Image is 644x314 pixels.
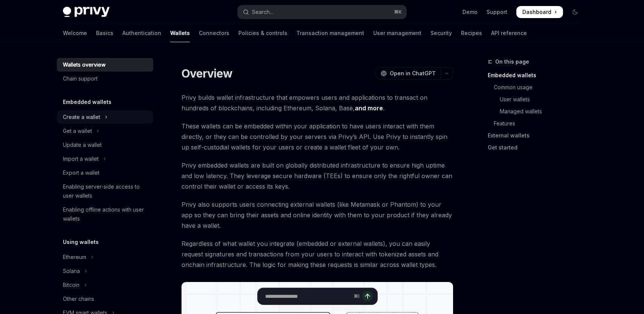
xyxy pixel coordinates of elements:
[265,288,351,305] input: Ask a question...
[355,104,383,112] a: and more
[488,130,587,142] a: External wallets
[63,7,110,17] img: dark logo
[199,24,229,42] a: Connectors
[182,238,453,270] span: Regardless of what wallet you integrate (embedded or external wallets), you can easily request si...
[182,160,453,192] span: Privy embedded wallets are built on globally distributed infrastructure to ensure high uptime and...
[182,199,453,231] span: Privy also supports users connecting external wallets (like Metamask or Phantom) to your app so t...
[57,292,153,306] a: Other chains
[57,278,153,292] button: Toggle Bitcoin section
[491,24,527,42] a: API reference
[488,105,587,117] a: Managed wallets
[63,294,94,303] div: Other chains
[63,253,86,262] div: Ethereum
[430,24,452,42] a: Security
[63,24,87,42] a: Welcome
[63,182,149,200] div: Enabling server-side access to user wallets
[394,9,402,15] span: ⌘ K
[488,93,587,105] a: User wallets
[182,67,232,80] h1: Overview
[63,127,92,136] div: Get a wallet
[487,8,507,16] a: Support
[376,67,440,80] button: Open in ChatGPT
[488,69,587,81] a: Embedded wallets
[462,8,478,16] a: Demo
[57,138,153,152] a: Update a wallet
[461,24,482,42] a: Recipes
[63,205,149,223] div: Enabling offline actions with user wallets
[390,70,436,77] span: Open in ChatGPT
[63,280,79,290] div: Bitcoin
[238,5,406,19] button: Open search
[63,140,102,149] div: Update a wallet
[252,8,273,17] div: Search...
[63,238,99,247] h5: Using wallets
[57,166,153,180] a: Export a wallet
[57,58,153,72] a: Wallets overview
[182,121,453,152] span: These wallets can be embedded within your application to have users interact with them directly, ...
[57,250,153,264] button: Toggle Ethereum section
[569,6,581,18] button: Toggle dark mode
[63,168,99,177] div: Export a wallet
[57,264,153,278] button: Toggle Solana section
[122,24,161,42] a: Authentication
[63,267,80,276] div: Solana
[63,98,111,107] h5: Embedded wallets
[488,81,587,93] a: Common usage
[296,24,364,42] a: Transaction management
[516,6,563,18] a: Dashboard
[182,92,453,113] span: Privy builds wallet infrastructure that empowers users and applications to transact on hundreds o...
[522,8,551,16] span: Dashboard
[495,57,529,66] span: On this page
[238,24,287,42] a: Policies & controls
[488,117,587,130] a: Features
[170,24,190,42] a: Wallets
[63,74,98,83] div: Chain support
[57,180,153,203] a: Enabling server-side access to user wallets
[63,154,99,163] div: Import a wallet
[362,291,373,302] button: Send message
[63,113,100,122] div: Create a wallet
[57,203,153,226] a: Enabling offline actions with user wallets
[57,110,153,124] button: Toggle Create a wallet section
[57,152,153,166] button: Toggle Import a wallet section
[373,24,421,42] a: User management
[488,142,587,154] a: Get started
[57,72,153,85] a: Chain support
[57,124,153,138] button: Toggle Get a wallet section
[63,60,105,69] div: Wallets overview
[96,24,113,42] a: Basics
